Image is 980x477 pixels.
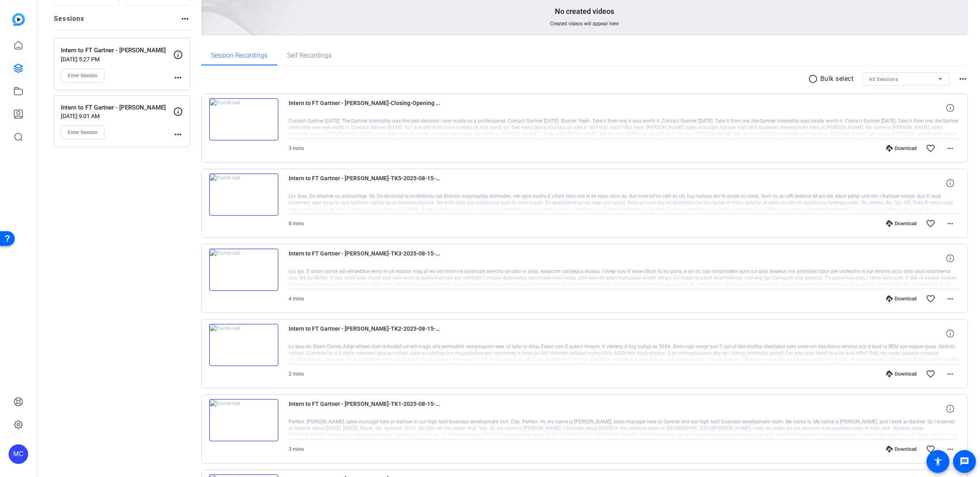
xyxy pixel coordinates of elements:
mat-icon: more_horiz [173,130,183,139]
span: Enter Session [68,129,98,136]
button: Enter Session [61,125,105,139]
span: Intern to FT Gartner - [PERSON_NAME]-Closing-Opening Alt Shots-2025-08-15-11-44-36-977-0 [289,98,440,118]
p: No created videos [555,7,614,16]
span: 4 mins [289,296,304,302]
mat-icon: more_horiz [945,143,955,153]
div: MC [9,444,28,464]
mat-icon: favorite_border [926,444,935,454]
mat-icon: favorite_border [926,369,935,379]
span: Created videos will appear here [550,20,619,27]
span: Intern to FT Gartner - [PERSON_NAME]-TK1-2025-08-15-11-23-20-041-0 [289,399,440,419]
mat-icon: favorite_border [926,143,935,153]
p: Bulk select [820,74,854,84]
span: 2 mins [289,371,304,377]
span: Intern to FT Gartner - [PERSON_NAME]-TK2-2025-08-15-11-27-39-952-0 [289,324,440,343]
img: thumb-nail [209,173,278,216]
img: blue-gradient.svg [12,13,25,26]
mat-icon: radio_button_unchecked [808,74,820,84]
div: Download [882,371,921,377]
mat-icon: more_horiz [945,444,955,454]
img: thumb-nail [209,249,278,291]
div: Download [882,145,921,152]
mat-icon: message [960,457,969,466]
p: [DATE] 5:27 PM [61,56,173,63]
h2: Sessions [54,14,85,29]
mat-icon: accessibility [933,457,943,466]
mat-icon: favorite_border [926,219,935,228]
button: Enter Session [61,69,105,83]
mat-icon: more_horiz [945,219,955,228]
p: [DATE] 9:01 AM [61,113,173,119]
mat-icon: more_horiz [945,369,955,379]
span: Enter Session [68,72,98,79]
span: All Sessions [869,76,898,82]
mat-icon: favorite_border [926,294,935,304]
span: Intern to FT Gartner - [PERSON_NAME]-TK3-2025-08-15-11-31-22-550-0 [289,249,440,268]
span: Intern to FT Gartner - [PERSON_NAME]-TK5-2025-08-15-11-35-50-845-0 [289,173,440,193]
p: Intern to FT Gartner - [PERSON_NAME] [61,46,173,55]
img: thumb-nail [209,98,278,141]
div: Download [882,446,921,452]
div: Download [882,296,921,302]
span: Session Recordings [211,52,267,59]
span: 3 mins [289,146,304,151]
mat-icon: more_horiz [958,74,968,84]
mat-icon: more_horiz [180,14,190,24]
img: thumb-nail [209,399,278,441]
p: Intern to FT Gartner - [PERSON_NAME] [61,103,173,112]
span: Self Recordings [287,52,332,59]
mat-icon: more_horiz [945,294,955,304]
span: 3 mins [289,446,304,452]
div: Download [882,220,921,227]
img: thumb-nail [209,324,278,366]
span: 8 mins [289,221,304,226]
mat-icon: more_horiz [173,73,183,83]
